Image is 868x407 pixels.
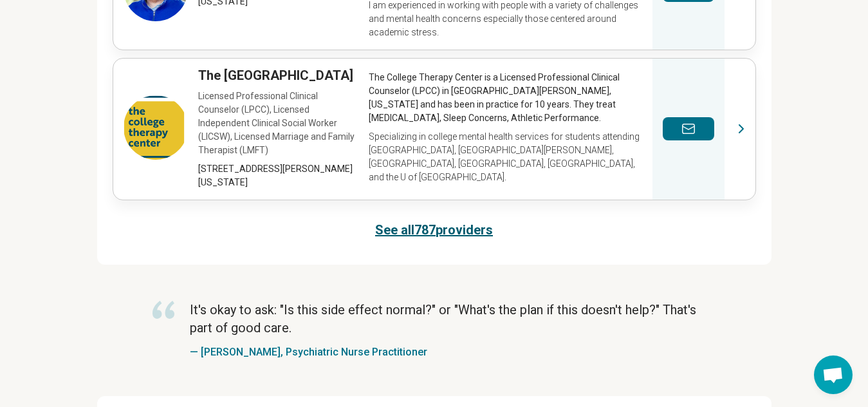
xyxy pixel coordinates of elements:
a: See all787providers [375,221,493,239]
a: Open chat [814,355,853,394]
p: — [190,345,716,360]
button: Send a message [663,117,714,140]
p: It's okay to ask: "Is this side effect normal?" or "What's the plan if this doesn't help?" That's... [190,301,716,337]
a: [PERSON_NAME], Psychiatric Nurse Practitioner [201,346,427,358]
